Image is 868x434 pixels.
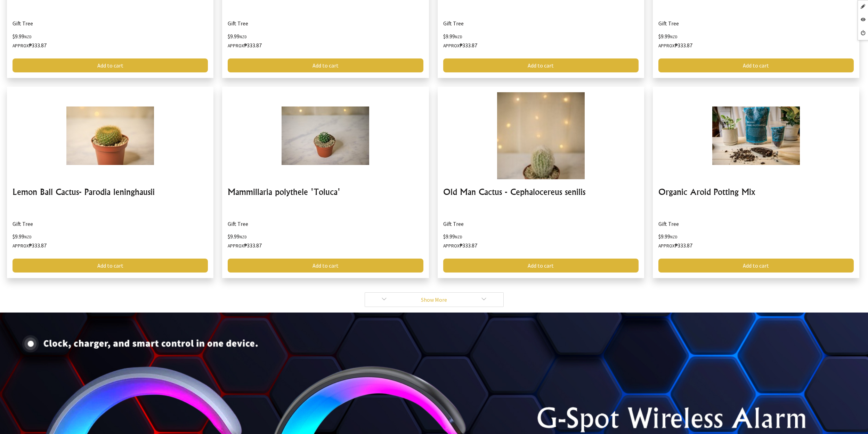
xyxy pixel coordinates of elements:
a: Add to cart [228,259,423,273]
a: Add to cart [658,58,854,72]
a: Add to cart [13,259,208,273]
a: Add to cart [228,58,423,72]
a: Add to cart [658,259,854,273]
a: Add to cart [13,58,208,72]
a: Add to cart [443,58,639,72]
a: Show More [365,292,504,307]
a: Add to cart [443,259,639,273]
